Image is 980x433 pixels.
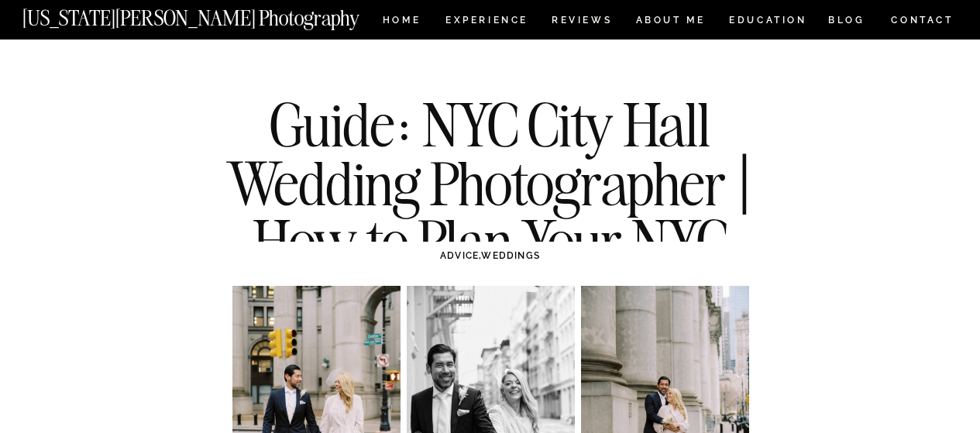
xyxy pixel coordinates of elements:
a: ADVICE [440,250,479,261]
a: [US_STATE][PERSON_NAME] Photography [22,8,411,21]
a: EDUCATION [727,15,809,29]
a: HOME [380,15,424,29]
h3: , [265,249,716,263]
a: ABOUT ME [635,15,706,29]
a: Experience [445,15,527,29]
a: REVIEWS [552,15,610,29]
a: CONTACT [890,12,954,29]
h1: Guide: NYC City Hall Wedding Photographer | How to Plan Your NYC Elopement [209,95,772,329]
a: BLOG [828,15,865,29]
a: WEDDINGS [481,250,540,261]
